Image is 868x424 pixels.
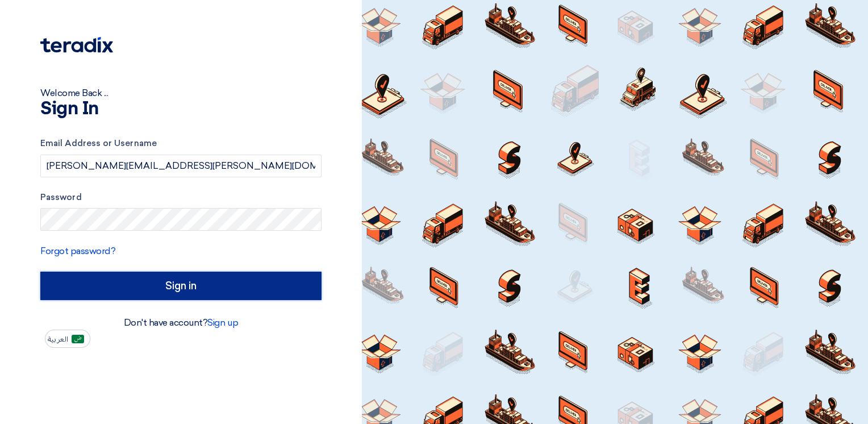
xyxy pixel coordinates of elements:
input: Enter your business email or username [40,155,322,177]
label: Password [40,191,322,204]
a: Sign up [207,317,238,328]
span: العربية [48,335,68,343]
input: Sign in [40,272,322,300]
div: Welcome Back ... [40,86,322,100]
img: Teradix logo [40,37,113,53]
a: Forgot password? [40,246,115,256]
h1: Sign In [40,100,322,118]
div: Don't have account? [40,316,322,330]
img: ar-AR.png [72,335,84,343]
label: Email Address or Username [40,137,322,150]
button: العربية [45,330,90,348]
